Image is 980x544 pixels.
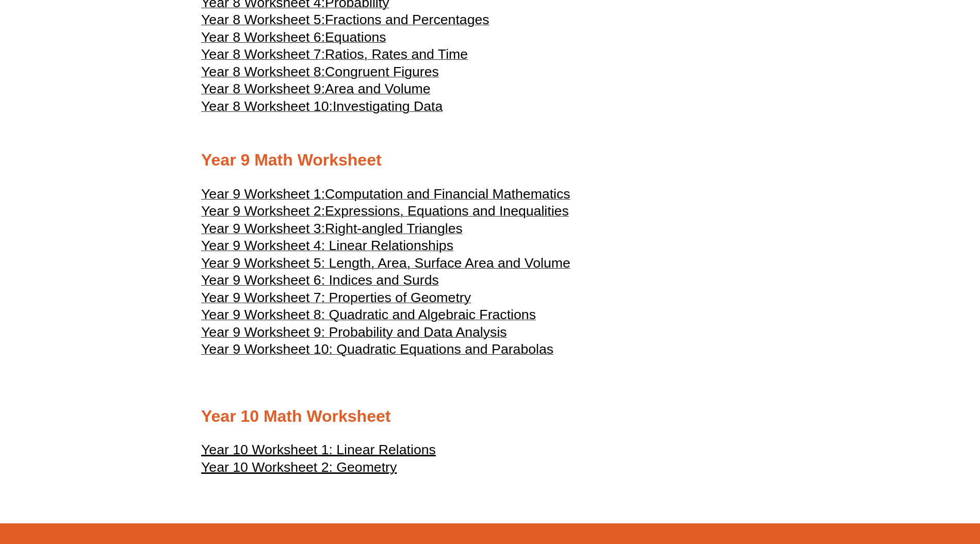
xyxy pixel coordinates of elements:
[201,69,439,79] a: Year 8 Worksheet 8:Congruent Figures
[201,12,325,27] span: Year 8 Worksheet 5:
[808,427,980,544] iframe: Chat Widget
[201,307,536,322] span: Year 9 Worksheet 8: Quadratic and Algebraic Fractions
[201,64,325,79] span: Year 8 Worksheet 8:
[201,203,325,219] span: Year 9 Worksheet 2:
[201,86,431,96] a: Year 8 Worksheet 9:Area and Volume
[201,103,443,113] a: Year 8 Worksheet 10:Investigating Data
[201,51,468,61] a: Year 8 Worksheet 7:Ratios, Rates and Time
[325,81,431,96] span: Area and Volume
[201,277,439,287] a: Year 9 Worksheet 6: Indices and Surds
[201,329,507,339] a: Year 9 Worksheet 9: Probability and Data Analysis
[201,191,570,201] a: Year 9 Worksheet 1:Computation and Financial Mathematics
[201,346,553,356] a: Year 9 Worksheet 10: Quadratic Equations and Parabolas
[201,34,386,44] a: Year 8 Worksheet 6:Equations
[201,81,325,96] span: Year 8 Worksheet 9:
[325,186,570,202] span: Computation and Financial Mathematics
[325,203,569,219] span: Expressions, Equations and Inequalities
[325,46,468,62] span: Ratios, Rates and Time
[201,294,471,305] a: Year 9 Worksheet 7: Properties of Geometry
[201,98,333,114] span: Year 8 Worksheet 10:
[201,186,325,202] span: Year 9 Worksheet 1:
[201,341,553,357] span: Year 9 Worksheet 10: Quadratic Equations and Parabolas
[201,447,436,457] a: Year 10 Worksheet 1: Linear Relations
[201,324,507,340] span: Year 9 Worksheet 9: Probability and Data Analysis
[325,29,386,45] span: Equations
[325,221,463,236] span: Right-angled Triangles
[201,225,463,236] a: Year 9 Worksheet 3:Right-angled Triangles
[201,255,570,271] span: Year 9 Worksheet 5: Length, Area, Surface Area and Volume
[201,311,536,322] a: Year 9 Worksheet 8: Quadratic and Algebraic Fractions
[201,29,325,45] span: Year 8 Worksheet 6:
[201,260,570,270] a: Year 9 Worksheet 5: Length, Area, Surface Area and Volume
[201,46,325,62] span: Year 8 Worksheet 7:
[201,221,325,236] span: Year 9 Worksheet 3:
[201,17,489,27] a: Year 8 Worksheet 5:Fractions and Percentages
[201,208,569,218] a: Year 9 Worksheet 2:Expressions, Equations and Inequalities
[201,290,471,305] span: Year 9 Worksheet 7: Properties of Geometry
[201,150,779,171] h2: Year 9 Math Worksheet
[201,242,453,253] a: Year 9 Worksheet 4: Linear Relationships
[201,459,397,475] u: Year 10 Worksheet 2: Geometry
[201,464,397,474] a: Year 10 Worksheet 2: Geometry
[325,12,489,27] span: Fractions and Percentages
[201,442,436,457] u: Year 10 Worksheet 1: Linear Relations
[325,64,439,79] span: Congruent Figures
[201,406,779,427] h2: Year 10 Math Worksheet
[201,272,439,288] span: Year 9 Worksheet 6: Indices and Surds
[201,238,453,253] span: Year 9 Worksheet 4: Linear Relationships
[333,98,443,114] span: Investigating Data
